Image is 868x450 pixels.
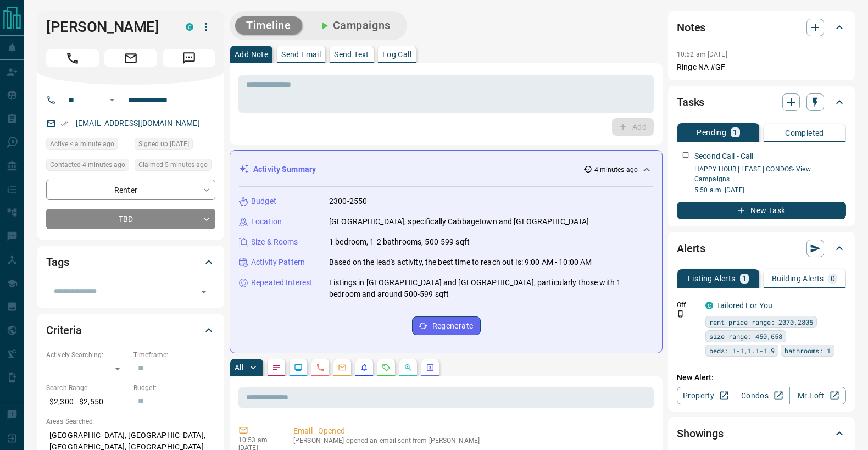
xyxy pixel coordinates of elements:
[677,202,846,219] button: New Task
[694,185,846,195] p: 5:50 a.m. [DATE]
[677,425,724,442] h2: Showings
[360,363,369,372] svg: Listing Alerts
[46,49,99,67] span: Call
[329,236,470,248] p: 1 bedroom, 1-2 bathrooms, 500-599 sqft
[677,51,727,58] p: 10:52 am [DATE]
[293,437,649,445] p: [PERSON_NAME] opened an email sent from [PERSON_NAME]
[46,321,82,339] h2: Criteria
[50,159,125,170] span: Contacted 4 minutes ago
[272,363,281,372] svg: Notes
[46,383,128,393] p: Search Range:
[677,235,846,262] div: Alerts
[104,49,157,67] span: Email
[135,159,215,174] div: Wed Aug 13 2025
[694,165,811,183] a: HAPPY HOUR | LEASE | CONDOS- View Campaigns
[329,216,589,227] p: [GEOGRAPHIC_DATA], specifically Cabbagetown and [GEOGRAPHIC_DATA]
[293,425,649,437] p: Email - Opened
[677,372,846,384] p: New Alert:
[677,240,705,257] h2: Alerts
[677,310,685,318] svg: Push Notification Only
[251,196,276,207] p: Budget
[329,196,367,207] p: 2300-2550
[404,363,413,372] svg: Opportunities
[46,18,169,36] h1: [PERSON_NAME]
[251,277,313,288] p: Repeated Interest
[789,387,846,404] a: Mr.Loft
[135,138,215,153] div: Tue Aug 12 2025
[716,301,772,310] a: Tailored For You
[694,151,753,162] p: Second Call - Call
[334,51,369,58] p: Send Text
[329,257,592,268] p: Based on the lead's activity, the best time to reach out is: 9:00 AM - 10:00 AM
[46,253,69,271] h2: Tags
[46,416,215,426] p: Areas Searched:
[329,277,653,300] p: Listings in [GEOGRAPHIC_DATA] and [GEOGRAPHIC_DATA], particularly those with 1 bedroom and around...
[742,275,747,282] p: 1
[705,302,713,309] div: condos.ca
[253,164,316,175] p: Activity Summary
[46,350,128,360] p: Actively Searching:
[382,363,391,372] svg: Requests
[133,383,215,393] p: Budget:
[785,129,824,137] p: Completed
[46,159,129,174] div: Wed Aug 13 2025
[831,275,835,282] p: 0
[709,331,782,342] span: size range: 450,658
[235,16,302,35] button: Timeline
[76,119,200,127] a: [EMAIL_ADDRESS][DOMAIN_NAME]
[677,300,699,310] p: Off
[239,159,653,180] div: Activity Summary4 minutes ago
[196,284,212,299] button: Open
[251,216,282,227] p: Location
[677,89,846,115] div: Tasks
[138,138,189,149] span: Signed up [DATE]
[677,420,846,447] div: Showings
[138,159,208,170] span: Claimed 5 minutes ago
[338,363,347,372] svg: Emails
[46,138,129,153] div: Wed Aug 13 2025
[772,275,824,282] p: Building Alerts
[688,275,736,282] p: Listing Alerts
[251,236,298,248] p: Size & Rooms
[163,49,215,67] span: Message
[235,51,268,58] p: Add Note
[133,350,215,360] p: Timeframe:
[677,14,846,41] div: Notes
[281,51,321,58] p: Send Email
[316,363,325,372] svg: Calls
[238,436,277,444] p: 10:53 am
[50,138,114,149] span: Active < a minute ago
[426,363,435,372] svg: Agent Actions
[784,345,831,356] span: bathrooms: 1
[294,363,303,372] svg: Lead Browsing Activity
[105,93,119,107] button: Open
[307,16,402,35] button: Campaigns
[733,129,737,136] p: 1
[46,249,215,275] div: Tags
[251,257,305,268] p: Activity Pattern
[60,120,68,127] svg: Email Verified
[412,316,481,335] button: Regenerate
[697,129,726,136] p: Pending
[46,317,215,343] div: Criteria
[733,387,789,404] a: Condos
[677,93,704,111] h2: Tasks
[46,393,128,411] p: $2,300 - $2,550
[235,364,243,371] p: All
[594,165,638,175] p: 4 minutes ago
[677,387,733,404] a: Property
[382,51,411,58] p: Log Call
[46,180,215,200] div: Renter
[46,209,215,229] div: TBD
[677,19,705,36] h2: Notes
[186,23,193,31] div: condos.ca
[709,345,775,356] span: beds: 1-1,1.1-1.9
[677,62,846,73] p: Ringc NA #GF
[709,316,813,327] span: rent price range: 2070,2805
